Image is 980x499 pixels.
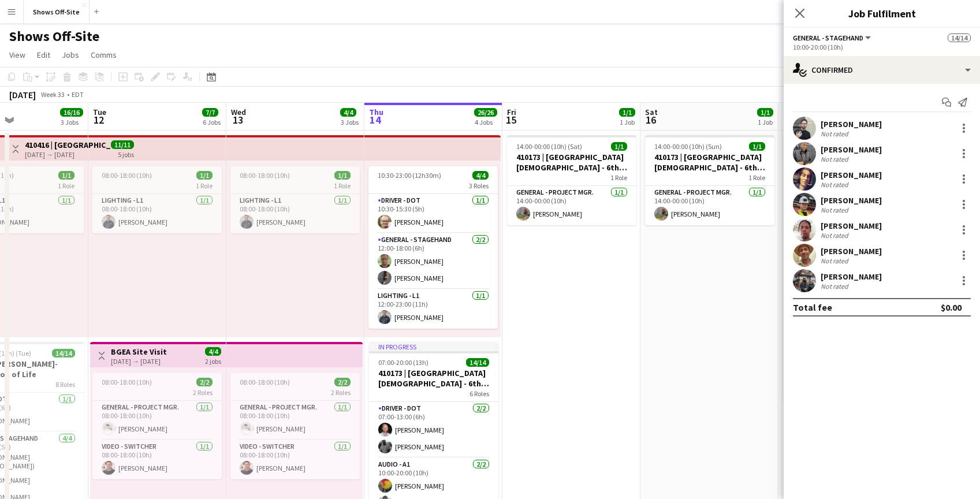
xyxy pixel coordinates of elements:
[784,6,980,21] h3: Job Fulfilment
[118,149,134,159] div: 5 jobs
[611,142,627,151] span: 1/1
[229,113,246,126] span: 13
[783,135,912,225] app-job-card: 14:00-00:00 (10h) (Mon)1/1410173 | [GEOGRAPHIC_DATA][DEMOGRAPHIC_DATA] - 6th Grade Fall Camp FFA ...
[748,173,765,182] span: 1 Role
[948,33,971,42] span: 14/14
[203,118,221,126] div: 6 Jobs
[783,186,912,225] app-card-role: General - Project Mgr.1/114:00-00:00 (10h)[PERSON_NAME]
[749,142,765,151] span: 1/1
[821,206,851,214] div: Not rated
[378,171,441,180] span: 10:30-23:00 (12h30m)
[783,107,797,117] span: Sun
[758,118,773,126] div: 1 Job
[111,347,167,357] h3: BGEA Site Visit
[25,140,111,150] h3: 410416 | [GEOGRAPHIC_DATA][DEMOGRAPHIC_DATA] - [GEOGRAPHIC_DATA]
[334,378,351,386] span: 2/2
[240,171,290,180] span: 08:00-18:00 (10h)
[240,378,290,386] span: 08:00-18:00 (10h)
[368,166,498,329] app-job-card: 10:30-23:00 (12h30m)4/43 RolesDriver - DOT1/110:30-15:30 (5h)[PERSON_NAME]General - Stagehand2/21...
[821,256,851,265] div: Not rated
[196,171,213,180] span: 1/1
[230,373,360,479] app-job-card: 08:00-18:00 (10h)2/22 RolesGeneral - Project Mgr.1/108:00-18:00 (10h)[PERSON_NAME]Video - Switche...
[783,152,912,173] h3: 410173 | [GEOGRAPHIC_DATA][DEMOGRAPHIC_DATA] - 6th Grade Fall Camp FFA 2025
[783,320,912,393] app-card-role: General - Stagehand3/318:00-23:00 (5h)[PERSON_NAME][PERSON_NAME][PERSON_NAME]
[619,108,635,117] span: 1/1
[793,43,971,51] div: 10:00-20:00 (10h)
[230,401,360,440] app-card-role: General - Project Mgr.1/108:00-18:00 (10h)[PERSON_NAME]
[92,440,222,479] app-card-role: Video - Switcher1/108:00-18:00 (10h)[PERSON_NAME]
[821,231,851,240] div: Not rated
[61,118,83,126] div: 3 Jobs
[111,140,134,149] span: 11/11
[92,166,222,233] app-job-card: 08:00-18:00 (10h)1/11 RoleLighting - L11/108:00-18:00 (10h)[PERSON_NAME]
[231,107,246,117] span: Wed
[369,107,383,117] span: Thu
[72,90,84,99] div: EDT
[821,195,882,206] div: [PERSON_NAME]
[507,135,636,225] div: 14:00-00:00 (10h) (Sat)1/1410173 | [GEOGRAPHIC_DATA][DEMOGRAPHIC_DATA] - 6th Grade Fall Camp FFA ...
[62,50,79,60] span: Jobs
[505,113,516,126] span: 15
[507,107,516,117] span: Fri
[645,135,774,225] app-job-card: 14:00-00:00 (10h) (Sun)1/1410173 | [GEOGRAPHIC_DATA][DEMOGRAPHIC_DATA] - 6th Grade Fall Camp FFA ...
[9,50,25,60] span: View
[193,388,213,397] span: 2 Roles
[507,152,636,173] h3: 410173 | [GEOGRAPHIC_DATA][DEMOGRAPHIC_DATA] - 6th Grade Fall Camp FFA 2025
[821,119,882,129] div: [PERSON_NAME]
[92,401,222,440] app-card-role: General - Project Mgr.1/108:00-18:00 (10h)[PERSON_NAME]
[516,142,582,151] span: 14:00-00:00 (10h) (Sat)
[196,378,213,386] span: 2/2
[821,129,851,138] div: Not rated
[91,50,117,60] span: Comms
[369,342,498,351] div: In progress
[205,356,221,366] div: 2 jobs
[507,186,636,225] app-card-role: General - Project Mgr.1/114:00-00:00 (10h)[PERSON_NAME]
[821,144,882,155] div: [PERSON_NAME]
[783,393,912,432] app-card-role: Audio - A11/1
[9,89,36,100] div: [DATE]
[38,90,67,99] span: Week 33
[369,402,498,458] app-card-role: Driver - DOT2/207:00-13:00 (6h)[PERSON_NAME][PERSON_NAME]
[821,271,882,282] div: [PERSON_NAME]
[92,373,222,479] app-job-card: 08:00-18:00 (10h)2/22 RolesGeneral - Project Mgr.1/108:00-18:00 (10h)[PERSON_NAME]Video - Switche...
[58,171,74,180] span: 1/1
[52,349,75,358] span: 14/14
[821,180,851,189] div: Not rated
[230,166,360,233] app-job-card: 08:00-18:00 (10h)1/11 RoleLighting - L11/108:00-18:00 (10h)[PERSON_NAME]
[645,186,774,225] app-card-role: General - Project Mgr.1/114:00-00:00 (10h)[PERSON_NAME]
[91,113,106,126] span: 12
[102,171,152,180] span: 08:00-18:00 (10h)
[783,230,912,401] app-job-card: 17:00-04:00 (11h) (Mon)7/7410317 | Sonic Expo [GEOGRAPHIC_DATA]5 RolesDriver - DOT1/117:00-22:00 ...
[368,233,498,289] app-card-role: General - Stagehand2/212:00-18:00 (6h)[PERSON_NAME][PERSON_NAME]
[196,181,213,190] span: 1 Role
[102,378,152,386] span: 08:00-18:00 (10h)
[821,155,851,163] div: Not rated
[821,170,882,180] div: [PERSON_NAME]
[369,368,498,389] h3: 410173 | [GEOGRAPHIC_DATA][DEMOGRAPHIC_DATA] - 6th Grade Fall Camp FFA 2025
[24,1,90,23] button: Shows Off-Site
[55,380,75,389] span: 8 Roles
[783,247,912,267] h3: 410317 | Sonic Expo [GEOGRAPHIC_DATA]
[469,181,489,190] span: 3 Roles
[367,113,383,126] span: 14
[37,50,50,60] span: Edit
[378,358,428,367] span: 07:00-20:00 (13h)
[610,173,627,182] span: 1 Role
[793,301,832,313] div: Total fee
[821,221,882,231] div: [PERSON_NAME]
[86,47,121,62] a: Comms
[368,289,498,329] app-card-role: Lighting - L11/112:00-23:00 (11h)[PERSON_NAME]
[821,246,882,256] div: [PERSON_NAME]
[469,389,489,398] span: 6 Roles
[793,33,873,42] button: General - Stagehand
[781,113,797,126] span: 17
[57,47,84,62] a: Jobs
